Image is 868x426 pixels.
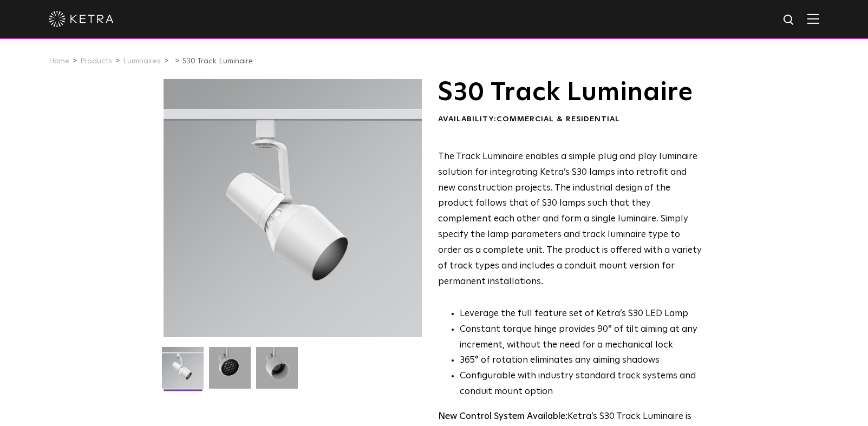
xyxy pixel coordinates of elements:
a: S30 Track Luminaire [182,57,253,65]
li: Configurable with industry standard track systems and conduit mount option [460,369,702,400]
a: Home [49,57,69,65]
li: Leverage the full feature set of Ketra’s S30 LED Lamp [460,306,702,322]
img: S30-Track-Luminaire-2021-Web-Square [162,347,204,397]
li: 365° of rotation eliminates any aiming shadows [460,353,702,369]
img: search icon [782,14,796,27]
img: 9e3d97bd0cf938513d6e [256,347,298,397]
strong: New Control System Available: [438,412,567,421]
a: Products [80,57,112,65]
a: Luminaires [123,57,161,65]
img: Hamburger%20Nav.svg [807,14,819,24]
img: 3b1b0dc7630e9da69e6b [209,347,251,397]
div: Availability: [438,114,702,125]
span: The Track Luminaire enables a simple plug and play luminaire solution for integrating Ketra’s S30... [438,152,702,286]
span: Commercial & Residential [497,115,620,123]
h1: S30 Track Luminaire [438,79,702,106]
img: ketra-logo-2019-white [49,11,114,27]
li: Constant torque hinge provides 90° of tilt aiming at any increment, without the need for a mechan... [460,322,702,353]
